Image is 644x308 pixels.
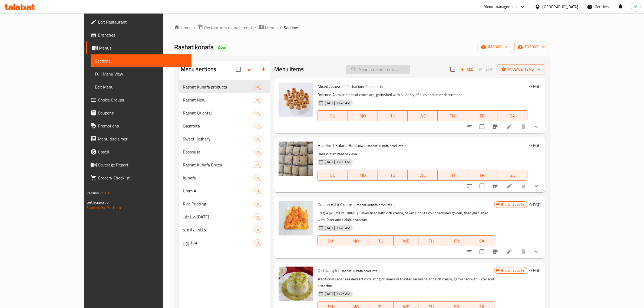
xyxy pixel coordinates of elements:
a: Support.OpsPlatform [87,204,121,211]
div: ساليزون3 [179,236,270,249]
button: SU [318,170,348,181]
span: Add [460,66,474,73]
span: Kunafa [183,175,255,181]
div: items [255,149,261,155]
span: Add item [458,65,476,74]
h6: 0 EGP [530,142,541,149]
button: TU [368,235,394,246]
a: Edit Menu [91,80,191,93]
span: Rashat Kunafa products [344,84,385,90]
div: منتجات العيد0 [179,223,270,236]
a: Promotions [86,119,191,132]
button: Manage items [498,64,545,74]
span: FR [470,112,495,120]
span: TU [371,237,391,245]
span: Golash with Cream [318,201,352,209]
div: منتجات [DATE]0 [179,210,270,223]
a: Edit menu item [506,248,513,255]
span: WE [396,237,417,245]
button: TH [419,235,444,246]
span: Qashtota [183,123,255,129]
button: TH [438,170,468,181]
span: Basbousa [183,149,255,155]
span: [DATE] 03:46 AM [322,225,352,231]
a: Edit menu item [506,123,513,130]
button: TU [378,110,408,121]
span: SU [320,237,341,245]
a: Menus [86,41,191,54]
span: Rashat konafa [174,41,214,53]
div: منتجات رمضان [183,214,255,220]
span: MO [350,112,376,120]
a: Menus [259,24,278,31]
a: Grocery Checklist [86,171,191,184]
svg: Show Choices [533,183,540,189]
div: Open [216,44,228,51]
p: Fragile [PERSON_NAME] Flakes filled with rich cream, baked Until its color becomes golden, then g... [318,210,494,223]
span: Version: [87,189,100,196]
span: TH [440,171,465,179]
a: Coverage Report [86,158,191,171]
img: Golash with Cream [279,201,313,235]
a: Full Menu View [91,67,191,80]
button: show more [530,245,543,258]
span: SA [500,112,525,120]
button: SA [497,170,527,181]
button: show more [530,120,543,133]
span: Menu disclaimer [98,136,187,142]
span: Rashat Kunafa Boxes [183,162,253,168]
div: items [255,123,261,129]
div: items [255,227,261,233]
svg: Show Choices [533,248,540,255]
span: Manage items [502,66,541,73]
button: Branch-specific-item [489,245,502,258]
span: SA [500,171,525,179]
div: Rice Pudding [183,201,255,207]
div: ساليزون [183,240,255,246]
div: items [255,175,261,181]
button: SU [318,110,348,121]
button: TH [438,110,468,121]
button: import [478,42,512,52]
span: Rashat New [183,97,253,103]
div: Rashat Oriental6 [179,106,270,119]
div: items [255,214,261,220]
a: Restaurants management [198,24,252,31]
input: search [346,65,410,74]
span: Branch specific [499,202,527,207]
span: Sweet Koshary [183,136,255,142]
span: Rashat Oriental [183,110,255,116]
div: Rashat Kunafa Boxes12 [179,158,270,171]
span: 7 [255,123,261,129]
div: items [253,97,261,103]
span: Grocery Checklist [98,175,187,181]
span: MO [345,237,366,245]
span: Rashat Kunafa products [183,84,253,90]
button: MO [348,110,378,121]
span: Coupons [98,110,187,116]
span: TU [380,112,406,120]
button: delete [517,245,530,258]
span: Full Menu View [95,71,187,77]
button: delete [517,120,530,133]
h6: 0 EGP [530,83,541,90]
button: WE [394,235,419,246]
span: Select to update [476,246,488,257]
span: Edit Menu [95,84,187,90]
span: SU [320,112,345,120]
span: TU [380,171,406,179]
button: TU [378,170,408,181]
span: Select to update [476,180,488,192]
span: 6 [255,201,261,207]
span: Select section first [476,65,498,74]
div: Rashat Kunafa products [338,268,380,274]
div: Qashtota7 [179,119,270,132]
span: Branches [98,32,187,38]
button: Add [458,65,476,74]
h6: 0 EGP [530,201,541,208]
h6: 0 EGP [530,267,541,274]
svg: Show Choices [533,123,540,130]
button: sort-choices [463,245,476,258]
